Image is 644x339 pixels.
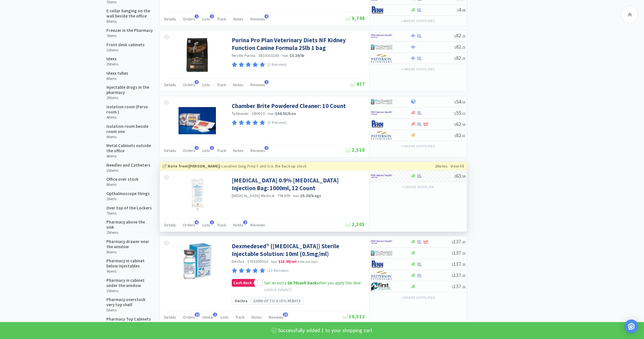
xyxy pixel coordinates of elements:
span: $ [452,240,453,244]
img: ce7429825fe141109617b471a5ebcf60_481642.png [179,36,216,74]
span: 9,748 [345,15,365,22]
span: 137 [452,272,465,278]
h6: 2 items [106,197,150,201]
p: (3 Reviews) [267,120,287,126]
span: Notes [233,222,244,228]
h5: Needles and Catheters [106,163,150,168]
h6: 15 items [106,168,150,173]
a: Purina Pro Plan Veterinary Diets NF Kidney Function Canine Formula 25lb 1 bag [232,36,363,52]
span: from [268,112,274,116]
h5: Pharmacy above the sink [106,219,153,230]
span: 2,305 [345,221,365,228]
strong: $13.05 / ml [278,259,296,264]
img: f6b2451649754179b5b4e0c70c3f7cb0_2.png [371,32,392,40]
img: f6b2451649754179b5b4e0c70c3f7cb0_2.png [371,238,392,246]
span: Notes [233,82,244,87]
span: Track [217,16,226,22]
img: 4dd14cff54a648ac9e977f0c5da9bc2e_5.png [371,97,392,106]
span: $ [452,251,453,255]
h5: Pharmacy drawer near the window [106,239,153,249]
span: . 20 [461,285,465,289]
span: 10 [195,313,200,317]
span: Dechra [235,298,248,304]
span: . 53 [461,100,465,104]
span: Similar [202,315,214,320]
h5: Office over stock [106,177,139,182]
h6: 8 items [106,250,153,255]
p: (1 Reviews) [267,62,287,68]
a: Nestle Purina [232,53,255,58]
span: . 23 [461,56,465,61]
span: $ [454,111,456,115]
span: Limits & Details [264,287,292,292]
span: Reviews [250,16,265,22]
span: Lists [202,222,210,228]
span: $ [454,45,456,49]
h5: Idexx tubes [106,71,128,76]
h6: 4 items [106,154,153,159]
span: Orders [183,222,195,228]
span: Lists [202,148,210,153]
span: 82 [454,32,465,39]
span: $ [452,273,453,278]
h6: 7 items [106,211,152,216]
h5: Injectable drugs in the pharmacy [106,85,153,95]
span: 137 [452,283,465,290]
span: 82 [454,132,465,138]
span: Track [217,148,226,153]
h5: Freezer in the Pharmacy [106,28,153,33]
img: e1133ece90fa4a959c5ae41b0808c578_9.png [371,260,392,269]
span: . 12 [461,111,465,115]
span: Lists [202,82,210,87]
span: Track [235,315,245,320]
h6: 8 items [106,19,153,24]
span: $ [454,100,456,104]
span: 477 [350,81,365,87]
span: · [250,111,251,116]
span: from [293,194,299,198]
h6: 15 items [106,289,153,293]
span: $ [454,122,456,127]
h5: Pharmacy overstock very top shelf [106,297,153,307]
h5: Isolation room beside room one [106,124,153,134]
h6: 29 items [106,96,153,100]
span: · [269,259,270,264]
span: 55 [454,109,465,116]
h6: 4 items [106,115,153,120]
span: Reviews [250,148,265,153]
strong: $54.53 / box [275,111,296,116]
h5: Metal Cabinets outside the office [106,143,153,153]
span: . 05 [461,122,465,127]
img: f5e969b455434c6296c6d81ef179fa71_3.png [371,131,392,140]
a: [MEDICAL_DATA] 0.9% [MEDICAL_DATA] Injection Bag: 1000ml, 12 Count [232,176,363,192]
span: Track [217,82,226,87]
span: Details [164,222,176,228]
span: with cash back [297,260,318,264]
h5: Idexx [106,56,118,61]
span: Notes [252,315,262,320]
img: 67d67680309e4a0bb49a5ff0391dcc42_6.png [371,282,392,291]
span: 54 [454,98,465,105]
span: · [275,193,277,198]
span: Earn up to a 15% rebate [254,298,301,304]
span: 10,512 [342,313,365,320]
span: Reviews [250,222,265,228]
span: $ [454,134,456,138]
span: 1 [264,80,269,84]
span: Details [164,148,176,153]
span: 3 [195,80,199,84]
span: 82 [454,43,465,50]
span: 4 [264,14,269,18]
span: 2 [195,146,199,150]
h6: 9 items [106,269,153,274]
span: $ [452,262,453,267]
span: Orders [183,315,195,320]
p: (23 Reviews) [267,268,289,274]
div: 2 Note s · View All [313,163,464,169]
div: Location Surg Prep F and G is the back up stock [163,163,313,169]
span: 23 [283,313,288,317]
h5: Front desk cabinets [106,42,145,47]
img: ecaa6e3fac4540a19582f61626aeaf57_166712.jpeg [179,102,216,139]
strong: Note from [PERSON_NAME] : [168,163,221,169]
span: 4 [457,6,465,13]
